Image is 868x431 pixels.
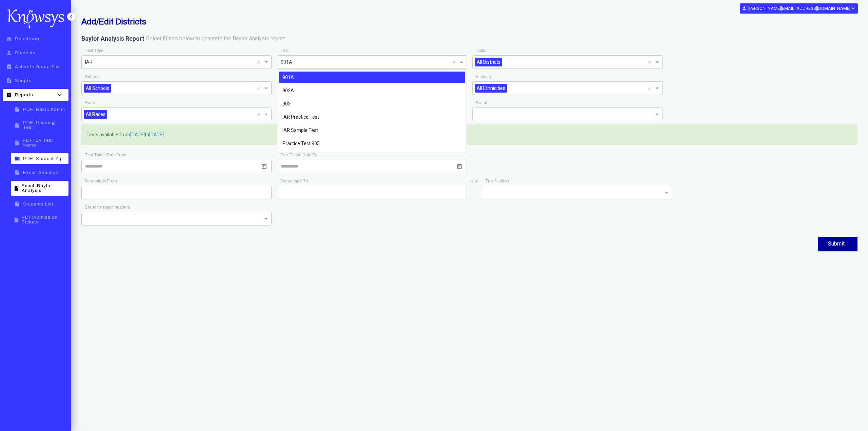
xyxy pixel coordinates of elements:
[748,6,850,11] b: [PERSON_NAME][EMAIL_ADDRESS][DOMAIN_NAME]
[282,141,320,146] span: Practice Test 905
[280,179,308,183] app-required-indication: Percentage To
[455,162,463,171] button: Open calendar
[81,17,596,26] h2: Add/Edit Districts
[22,215,66,224] span: PDF:Admission Tickets
[13,185,20,191] i: insert_drive_file
[23,156,63,161] span: PDF: Student Zip
[149,132,164,138] span: [DATE]
[85,48,103,53] app-required-indication: Test Type
[130,132,145,138] span: [DATE]
[85,153,126,157] app-required-indication: Test Taken Date From
[5,50,13,56] i: person
[257,84,263,92] span: Clear all
[146,35,285,43] label: Select Filters below to generate the Baylor Analysis report
[282,101,291,106] span: 903
[5,64,13,70] i: assignment_turned_in
[475,58,502,66] span: All Districts
[85,100,95,105] app-required-indication: Race
[68,13,75,20] i: keyboard_arrow_left
[818,237,857,251] button: Submit
[15,64,61,69] span: Activate Group Test
[23,138,66,148] span: PDF: By Test Name
[22,183,66,193] span: Excel: Baylor Analysis
[257,110,263,118] span: Clear all
[280,153,317,157] app-required-indication: Test Taken Date To
[648,84,654,92] span: Clear all
[23,107,65,112] span: PDF: Basic Admin
[282,75,294,80] span: 901A
[13,140,21,146] i: insert_drive_file
[15,51,36,55] span: Students
[23,170,58,175] span: Excel: Analysis
[476,74,492,79] app-required-indication: Ethnicity
[282,88,294,93] span: 902A
[470,178,479,184] label: % of
[85,179,117,183] app-required-indication: Percentage From
[13,122,21,128] i: insert_drive_file
[84,84,111,93] span: All Schools
[15,37,41,41] span: Dashboard
[260,162,268,171] button: Open calendar
[13,201,21,207] i: insert_drive_file
[85,74,100,79] app-required-indication: Schools
[15,78,32,83] span: Scripts
[475,84,507,93] span: All Ethnicities
[13,170,21,175] i: insert_drive_file
[282,114,319,120] span: IAR Practice Test
[84,110,107,119] span: All Races
[23,120,66,130] span: PDF: Pending Test
[15,93,33,97] span: Reports
[5,36,13,42] i: home
[13,156,21,161] i: folder_zip
[742,6,747,11] i: person
[277,70,467,153] ng-dropdown-panel: Options list
[86,132,164,138] label: Tests available from to
[85,205,130,210] app-required-indication: Brand for report headers
[5,92,13,98] i: assignment
[452,58,458,66] span: Clear all
[257,58,263,66] span: Clear all
[81,35,144,42] b: Baylor Analysis Report
[280,48,289,53] app-required-indication: Test
[23,202,54,207] span: Students List
[850,5,855,11] i: expand_more
[485,179,509,183] app-required-indication: Test Section
[5,78,13,83] i: description
[13,217,20,223] i: insert_drive_file
[476,48,489,53] app-required-indication: District
[282,128,318,133] span: IAR Sample Test
[476,100,487,105] app-required-indication: Brand
[55,92,65,98] i: keyboard_arrow_down
[648,58,654,66] span: Clear all
[13,106,21,112] i: insert_drive_file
